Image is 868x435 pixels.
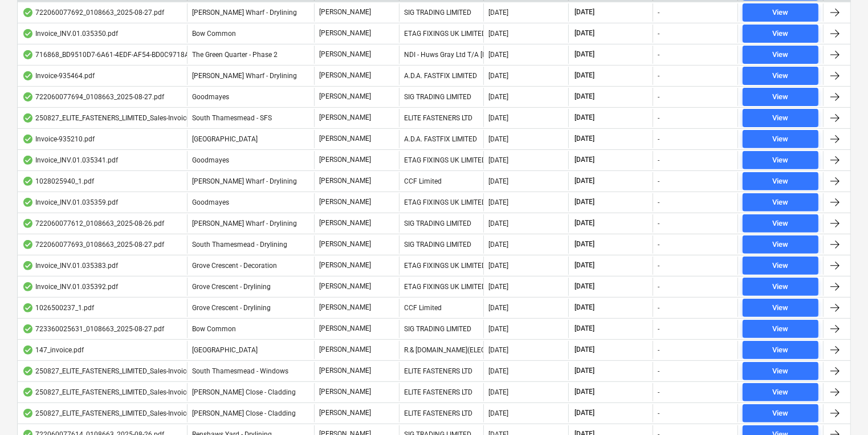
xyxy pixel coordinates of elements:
button: View [743,130,818,148]
div: - [658,304,659,312]
div: SIG TRADING LIMITED [399,320,484,338]
span: Goodmayes [192,198,229,206]
span: [DATE] [573,176,596,186]
div: - [658,177,659,185]
div: - [658,114,659,122]
p: [PERSON_NAME] [319,134,371,144]
div: View [773,154,789,167]
p: [PERSON_NAME] [319,387,371,397]
div: 716868_BD9510D7-6A61-4EDF-AF54-BD0C9718A0DF.PDF [22,50,216,59]
div: Invoice_INV.01.035392.pdf [22,282,118,291]
button: View [743,67,818,85]
span: South Thamesmead - SFS [192,114,272,122]
span: [DATE] [573,345,596,355]
div: - [658,262,659,270]
span: [DATE] [573,303,596,312]
p: [PERSON_NAME] [319,29,371,38]
div: - [658,51,659,59]
div: OCR finished [22,282,34,291]
p: [PERSON_NAME] [319,92,371,101]
div: View [773,48,789,62]
div: ELITE FASTENERS LTD [399,383,484,401]
div: Invoice_INV.01.035383.pdf [22,261,118,270]
div: View [773,70,789,83]
span: South Thamesmead - Drylining [192,241,287,249]
div: [DATE] [488,177,508,185]
button: View [743,383,818,401]
div: - [658,367,659,375]
div: OCR finished [22,71,34,80]
div: A.D.A. FASTFIX LIMITED [399,130,484,148]
button: View [743,278,818,296]
div: View [773,175,789,188]
div: [DATE] [488,198,508,206]
div: - [658,241,659,249]
div: - [658,325,659,333]
div: View [773,217,789,230]
div: OCR finished [22,92,34,101]
div: [DATE] [488,388,508,396]
div: [DATE] [488,114,508,122]
div: [DATE] [488,346,508,354]
div: [DATE] [488,30,508,38]
div: ETAG FIXINGS UK LIMITED [399,257,484,275]
div: Invoice_INV.01.035341.pdf [22,156,118,165]
div: [DATE] [488,72,508,80]
div: R.& [DOMAIN_NAME](ELECTRICAL WHOLESALERS)LIMITED [399,341,484,359]
div: OCR finished [22,29,34,38]
button: View [743,341,818,359]
span: Montgomery's Wharf - Drylining [192,72,297,80]
div: OCR finished [22,177,34,186]
p: [PERSON_NAME] [319,50,371,59]
div: - [658,93,659,101]
div: - [658,409,659,417]
span: [DATE] [573,50,596,59]
div: OCR finished [22,303,34,312]
div: OCR finished [22,240,34,249]
div: OCR finished [22,388,34,397]
span: [DATE] [573,387,596,397]
div: [DATE] [488,262,508,270]
div: 722060077693_0108663_2025-08-27.pdf [22,240,164,249]
button: View [743,214,818,233]
div: [DATE] [488,241,508,249]
span: Montgomery's Wharf - Drylining [192,177,297,185]
div: [DATE] [488,409,508,417]
div: View [773,112,789,125]
span: Camden Goods Yard [192,346,258,354]
div: [DATE] [488,9,508,17]
div: ELITE FASTENERS LTD [399,404,484,422]
button: View [743,362,818,380]
button: View [743,193,818,212]
span: Newton Close - Cladding [192,409,296,417]
div: OCR finished [22,50,34,59]
div: OCR finished [22,198,34,207]
div: View [773,323,789,336]
p: [PERSON_NAME] [319,345,371,355]
div: OCR finished [22,345,34,355]
div: ETAG FIXINGS UK LIMITED [399,151,484,169]
div: - [658,388,659,396]
span: [DATE] [573,155,596,165]
p: [PERSON_NAME] [319,324,371,334]
div: [DATE] [488,367,508,375]
span: [DATE] [573,282,596,291]
div: [DATE] [488,304,508,312]
div: 722060077612_0108663_2025-08-26.pdf [22,219,164,228]
div: Invoice_INV.01.035350.pdf [22,29,118,38]
div: - [658,283,659,291]
div: [DATE] [488,219,508,227]
div: View [773,27,789,40]
button: View [743,25,818,43]
p: [PERSON_NAME] [319,113,371,123]
span: [DATE] [573,261,596,270]
button: View [743,46,818,64]
div: [DATE] [488,93,508,101]
div: SIG TRADING LIMITED [399,214,484,233]
span: [DATE] [573,113,596,123]
button: View [743,172,818,190]
span: South Thamesmead - Windows [192,367,288,375]
iframe: Chat Widget [811,380,868,435]
div: ETAG FIXINGS UK LIMITED [399,193,484,212]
